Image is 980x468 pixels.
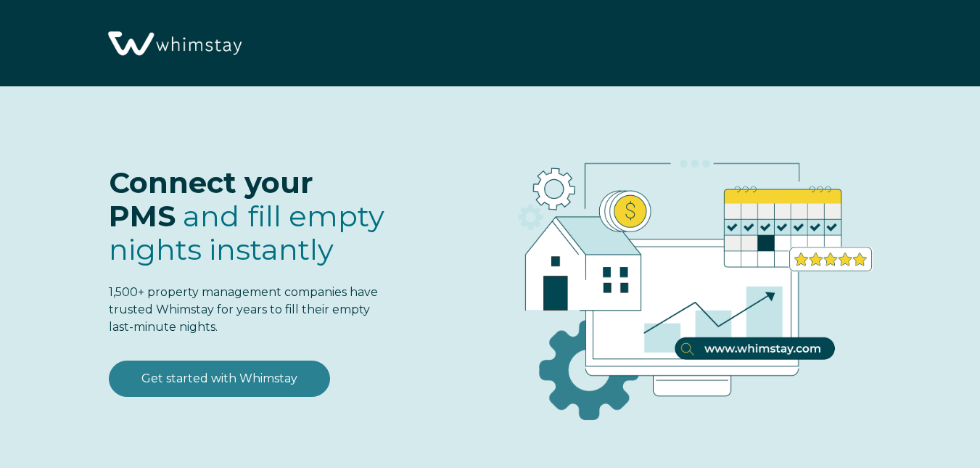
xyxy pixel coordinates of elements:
[102,7,246,81] img: Whimstay Logo-02 1
[109,361,330,397] a: Get started with Whimstay
[109,285,378,334] span: 1,500+ property management companies have trusted Whimstay for years to fill their empty last-min...
[109,198,384,267] span: fill empty nights instantly
[109,198,384,267] span: and
[437,115,936,443] img: RBO Ilustrations-03
[109,165,313,234] span: Connect your PMS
